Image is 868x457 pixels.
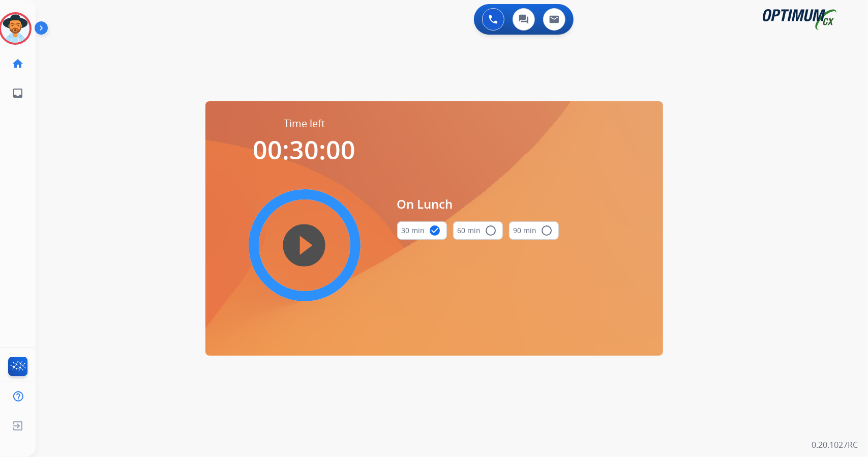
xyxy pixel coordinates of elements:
p: 0.20.1027RC [812,439,858,451]
span: 00:30:00 [253,132,356,167]
span: Time left [284,117,325,131]
mat-icon: play_circle_filled [298,239,311,251]
button: 90 min [509,221,559,240]
img: avatar [1,14,29,43]
mat-icon: radio_button_unchecked [541,224,553,237]
span: On Lunch [397,195,559,213]
button: 60 min [453,221,503,240]
mat-icon: check_circle [429,224,441,237]
mat-icon: radio_button_unchecked [485,224,497,237]
mat-icon: home [12,58,24,70]
mat-icon: inbox [12,87,24,99]
button: 30 min [397,221,447,240]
